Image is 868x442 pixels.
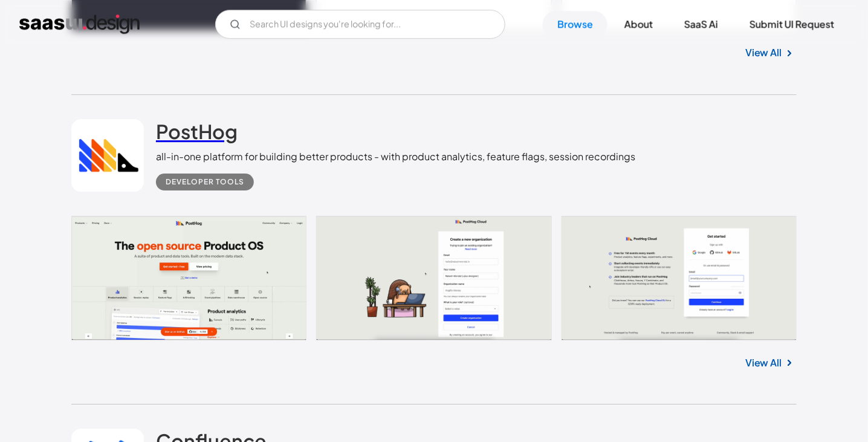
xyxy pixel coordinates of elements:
[19,15,140,34] a: home
[745,45,782,60] a: View All
[215,10,505,39] form: Email Form
[735,11,849,37] a: Submit UI Request
[156,119,238,149] a: PostHog
[166,175,244,189] div: Developer tools
[670,11,733,37] a: SaaS Ai
[610,11,667,37] a: About
[745,356,782,370] a: View All
[156,119,238,143] h2: PostHog
[215,10,505,39] input: Search UI designs you're looking for...
[543,11,607,37] a: Browse
[156,149,635,164] div: all-in-one platform for building better products - with product analytics, feature flags, session...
